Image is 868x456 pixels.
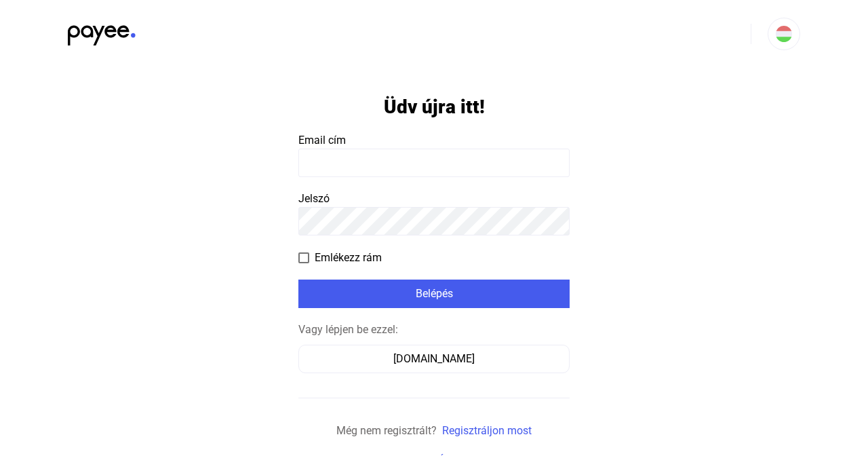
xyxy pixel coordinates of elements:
img: HU [776,26,792,42]
button: Belépés [298,280,570,308]
div: Vagy lépjen be ezzel: [298,322,570,338]
span: Jelszó [298,192,330,205]
button: [DOMAIN_NAME] [298,345,570,373]
div: [DOMAIN_NAME] [303,351,565,367]
h1: Üdv újra itt! [384,95,485,119]
a: [DOMAIN_NAME] [298,352,570,365]
button: HU [768,18,800,50]
span: Emlékezz rám [315,250,382,266]
span: Email cím [298,134,346,147]
span: Még nem regisztrált? [336,424,437,437]
img: black-payee-blue-dot.svg [68,18,136,45]
a: Regisztráljon most [442,424,532,437]
div: Belépés [302,286,566,302]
